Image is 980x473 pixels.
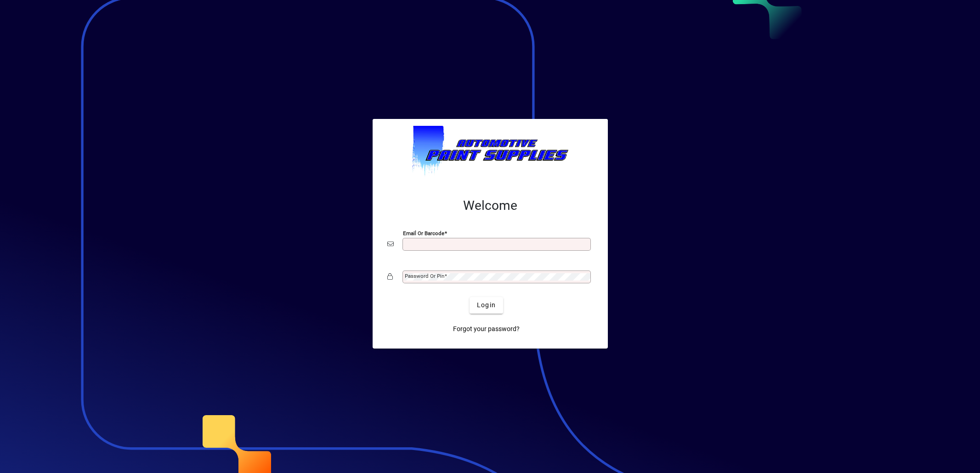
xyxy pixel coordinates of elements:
mat-label: Email or Barcode [403,230,444,236]
mat-label: Password or Pin [405,273,444,279]
button: Login [470,297,503,314]
span: Login [477,300,496,310]
a: Forgot your password? [449,321,523,338]
h2: Welcome [387,198,593,214]
span: Forgot your password? [453,324,520,334]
